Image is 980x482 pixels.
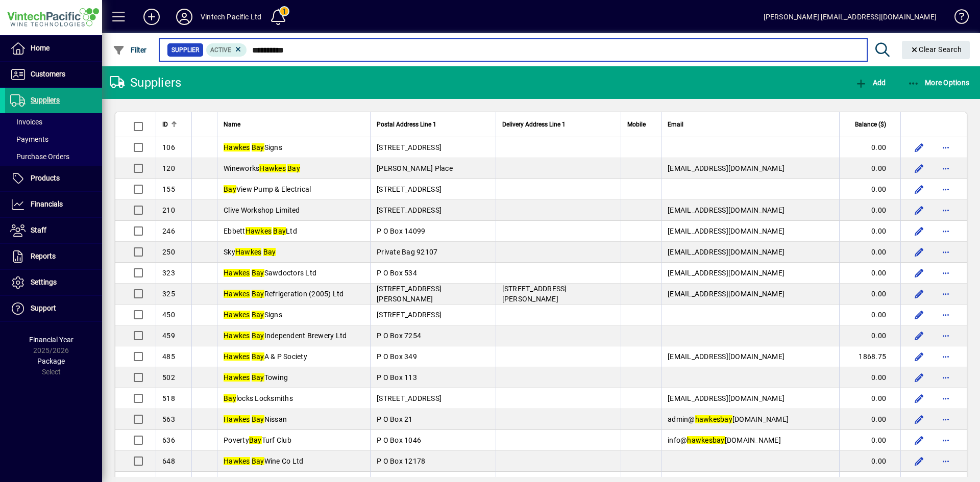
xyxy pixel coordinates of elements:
[162,290,175,298] span: 325
[911,453,927,469] button: Edit
[668,436,781,444] span: info@ [DOMAIN_NAME]
[668,290,785,298] span: [EMAIL_ADDRESS][DOMAIN_NAME]
[938,327,954,344] button: More options
[224,352,307,361] span: A & P Society
[695,415,721,423] em: hawkes
[224,119,364,130] div: Name
[263,248,276,256] em: Bay
[162,269,175,277] span: 323
[377,164,453,172] span: [PERSON_NAME] Place
[627,119,646,130] span: Mobile
[911,307,927,323] button: Edit
[839,221,900,242] td: 0.00
[839,263,900,284] td: 0.00
[627,119,655,130] div: Mobile
[938,244,954,260] button: More options
[839,158,900,179] td: 0.00
[855,79,886,87] span: Add
[839,200,900,221] td: 0.00
[252,143,264,151] em: Bay
[377,185,442,193] span: [STREET_ADDRESS]
[31,252,56,260] span: Reports
[162,248,175,256] span: 250
[911,202,927,218] button: Edit
[224,373,250,382] em: Hawkes
[224,269,250,277] em: Hawkes
[224,394,236,402] em: Bay
[162,119,185,130] div: ID
[224,373,288,382] span: Towing
[5,148,102,165] a: Purchase Orders
[224,457,250,465] em: Hawkes
[668,394,785,402] span: [EMAIL_ADDRESS][DOMAIN_NAME]
[713,436,725,444] em: bay
[938,411,954,427] button: More options
[377,394,442,402] span: [STREET_ADDRESS]
[764,9,937,25] div: [PERSON_NAME] [EMAIL_ADDRESS][DOMAIN_NAME]
[377,269,417,277] span: P O Box 534
[5,113,102,131] a: Invoices
[839,388,900,409] td: 0.00
[938,139,954,156] button: More options
[910,45,962,54] span: Clear Search
[668,119,683,130] span: Email
[839,179,900,200] td: 0.00
[162,352,175,361] span: 485
[668,227,785,235] span: [EMAIL_ADDRESS][DOMAIN_NAME]
[5,244,102,269] a: Reports
[377,285,442,303] span: [STREET_ADDRESS][PERSON_NAME]
[905,73,972,92] button: More Options
[668,164,785,172] span: [EMAIL_ADDRESS][DOMAIN_NAME]
[37,357,65,365] span: Package
[938,223,954,239] button: More options
[839,430,900,451] td: 0.00
[224,352,250,361] em: Hawkes
[224,332,347,340] span: Independent Brewery Ltd
[224,248,276,256] span: Sky
[31,304,56,312] span: Support
[938,160,954,176] button: More options
[259,164,286,172] em: Hawkes
[938,432,954,448] button: More options
[839,305,900,325] td: 0.00
[31,226,46,234] span: Staff
[224,311,282,319] span: Signs
[224,269,316,277] span: Sawdoctors Ltd
[5,166,102,191] a: Products
[911,244,927,260] button: Edit
[938,265,954,281] button: More options
[852,73,888,92] button: Add
[839,451,900,472] td: 0.00
[5,62,102,87] a: Customers
[377,352,417,361] span: P O Box 349
[938,181,954,197] button: More options
[224,457,303,465] span: Wine Co Ltd
[224,311,250,319] em: Hawkes
[110,74,181,91] div: Suppliers
[162,332,175,340] span: 459
[502,285,567,303] span: [STREET_ADDRESS][PERSON_NAME]
[938,390,954,407] button: More options
[135,8,168,26] button: Add
[908,79,970,87] span: More Options
[162,311,175,319] span: 450
[273,227,286,235] em: Bay
[224,185,236,193] em: Bay
[224,332,250,340] em: Hawkes
[846,119,895,130] div: Balance ($)
[224,206,300,214] span: Clive Workshop Limited
[162,185,175,193] span: 155
[377,373,417,382] span: P O Box 113
[911,327,927,344] button: Edit
[224,119,240,130] span: Name
[377,332,421,340] span: P O Box 7254
[162,227,175,235] span: 246
[249,436,262,444] em: Bay
[839,137,900,158] td: 0.00
[911,286,927,302] button: Edit
[31,174,60,182] span: Products
[162,206,175,214] span: 210
[224,436,291,444] span: Poverty Turf Club
[911,223,927,239] button: Edit
[839,409,900,430] td: 0.00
